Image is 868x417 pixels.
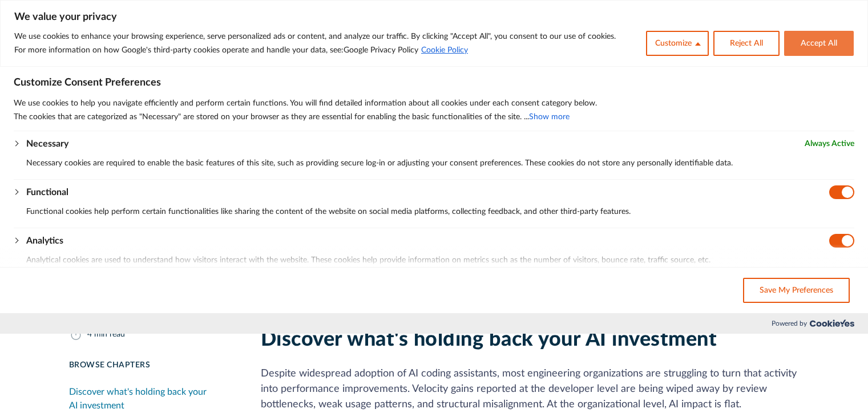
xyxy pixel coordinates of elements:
[26,137,68,151] button: Necessary
[14,96,854,110] p: We use cookies to help you navigate efficiently and perform certain functions. You will find deta...
[87,329,92,341] div: 4
[69,380,233,417] a: Discover what's holding back your AI investment
[69,359,233,371] div: Browse Chapters
[805,137,854,151] span: Always Active
[69,385,233,412] div: Discover what's holding back your AI investment
[14,43,616,57] p: For more information on how Google's third-party cookies operate and handle your data, see:
[94,329,125,341] div: min read
[743,278,850,303] button: Save My Preferences
[14,10,854,24] p: We value your privacy
[421,46,469,55] a: Cookie Policy
[810,319,854,327] img: Cookieyes logo
[261,366,800,412] p: Despite widespread adoption of AI coding assistants, most engineering organizations are strugglin...
[829,234,854,248] input: Disable Analytics
[261,327,800,352] h2: Discover what's holding back your AI investment
[344,46,418,54] a: Google Privacy Policy
[784,31,854,56] button: Accept All
[14,76,161,90] span: Customize Consent Preferences
[26,185,68,199] button: Functional
[26,205,854,218] p: Functional cookies help perform certain functionalities like sharing the content of the website o...
[26,156,854,170] p: Necessary cookies are required to enable the basic features of this site, such as providing secur...
[26,234,63,248] button: Analytics
[14,110,854,124] p: The cookies that are categorized as "Necessary" are stored on your browser as they are essential ...
[529,110,570,124] button: Show more
[713,31,780,56] button: Reject All
[646,31,709,56] button: Customize
[14,30,616,43] p: We use cookies to enhance your browsing experience, serve personalized ads or content, and analyz...
[829,185,854,199] input: Disable Functional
